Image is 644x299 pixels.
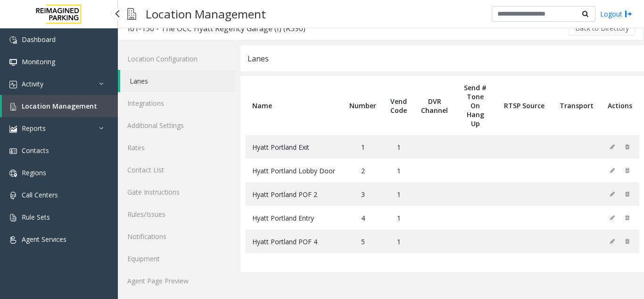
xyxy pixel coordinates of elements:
td: 1 [383,206,414,230]
span: Hyatt Portland Entry [252,214,314,222]
img: 'icon' [9,125,17,133]
td: 4 [342,206,383,230]
a: Contact List [118,159,235,181]
img: 'icon' [9,36,17,44]
img: 'icon' [9,170,17,177]
a: Location Management [2,95,118,117]
th: Number [342,76,383,135]
td: 5 [342,230,383,253]
th: DVR Channel [414,76,455,135]
span: Hyatt Portland POF 4 [252,237,317,246]
td: 3 [342,182,383,206]
th: RTSP Source [495,76,553,135]
td: 1 [383,135,414,159]
a: Logout [600,9,632,19]
img: logout [625,9,632,19]
td: 1 [342,135,383,159]
span: Reports [22,124,46,133]
a: Equipment [118,248,235,270]
a: Location Configuration [118,48,235,70]
span: Hyatt Portland Exit [252,143,309,152]
th: Send # Tone On Hang Up [455,76,495,135]
td: 2 [342,159,383,182]
img: 'icon' [9,192,17,199]
span: Activity [22,79,43,88]
span: Contacts [22,146,49,155]
span: Rule Sets [22,213,50,222]
span: Agent Services [22,235,66,244]
th: Vend Code [383,76,414,135]
button: Back to Directory [569,21,635,35]
a: Gate Instructions [118,181,235,203]
td: 1 [383,182,414,206]
span: Location Management [22,102,97,111]
th: Name [245,76,342,135]
a: Lanes [120,70,235,92]
img: 'icon' [9,103,17,111]
a: Additional Settings [118,114,235,137]
td: 1 [383,230,414,253]
a: Agent Page Preview [118,270,235,292]
th: Transport [553,76,601,135]
span: Regions [22,168,46,177]
a: Notifications [118,225,235,248]
div: Lanes [248,52,269,65]
th: Actions [601,76,639,135]
span: Call Centers [22,190,58,199]
span: Monitoring [22,57,55,66]
img: pageIcon [127,2,136,26]
img: 'icon' [9,236,17,244]
a: Rules/Issues [118,203,235,225]
img: 'icon' [9,147,17,155]
div: I61-150 - The OCC Hyatt Regency Garage (I) (R390) [128,22,305,34]
h3: Location Management [141,2,271,26]
td: 1 [383,159,414,182]
span: Hyatt Portland Lobby Door [252,166,335,175]
a: Integrations [118,92,235,114]
span: Dashboard [22,35,56,44]
span: Hyatt Portland POF 2 [252,190,317,199]
img: 'icon' [9,81,17,88]
img: 'icon' [9,214,17,222]
a: Rates [118,137,235,159]
img: 'icon' [9,59,17,66]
